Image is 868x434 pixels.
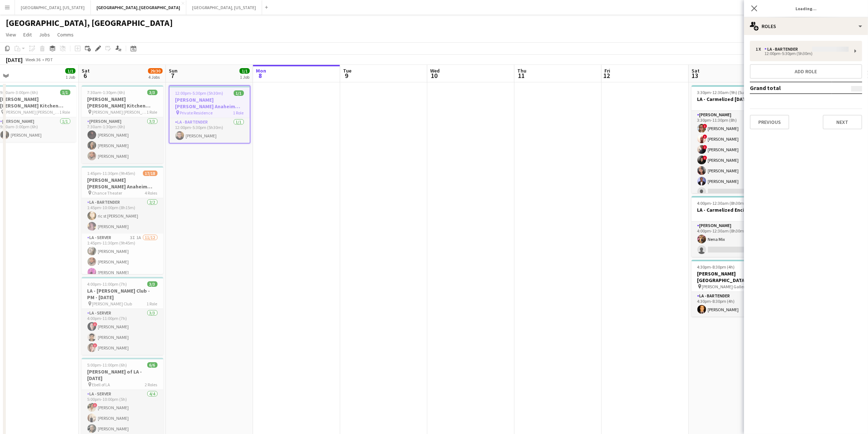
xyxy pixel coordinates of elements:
span: Sat [82,67,90,74]
span: 1 Role [147,109,157,115]
a: Comms [54,30,77,39]
app-job-card: 1:45pm-11:30pm (9h45m)17/18[PERSON_NAME] [PERSON_NAME] Anaheim [DATE] Chance Theater4 RolesLA - B... [82,166,163,274]
span: 3:30pm-12:30am (9h) (Sun) [697,90,748,95]
span: 12:00pm-5:30pm (5h30m) [175,90,223,96]
app-card-role: LA - Bartender1/112:00pm-5:30pm (5h30m)[PERSON_NAME] [170,118,250,143]
span: 13 [690,71,700,80]
h3: LA - Carmelized Encino [DATE] [692,207,773,213]
span: 6 [81,71,90,80]
span: 6/6 [147,362,157,368]
span: ! [93,403,97,407]
app-card-role: LA - Bartender1/14:30pm-8:30pm (4h)[PERSON_NAME] [692,292,773,317]
app-card-role: [PERSON_NAME]2A6/73:30pm-11:30pm (8h)![PERSON_NAME]![PERSON_NAME]![PERSON_NAME]![PERSON_NAME][PER... [692,111,773,199]
button: [GEOGRAPHIC_DATA], [US_STATE] [15,0,91,15]
span: 1/1 [60,90,70,95]
span: ! [93,322,97,327]
span: Wed [430,67,440,74]
app-job-card: 4:00pm-12:30am (8h30m) (Sun)1/2LA - Carmelized Encino [DATE]1 Role[PERSON_NAME]3A1/24:00pm-12:30a... [692,196,773,257]
span: 4:00pm-11:00pm (7h) [87,281,127,287]
span: 9 [342,71,351,80]
span: 5:00pm-11:00pm (6h) [87,362,127,368]
div: Roles [744,17,868,35]
span: 1 Role [147,301,157,306]
app-job-card: 7:30am-1:30pm (6h)3/3[PERSON_NAME] [PERSON_NAME] Kitchen [DATE] [PERSON_NAME] [PERSON_NAME] Cater... [82,85,163,163]
a: Edit [20,30,35,39]
span: 1 Role [233,110,244,116]
span: Edit [23,31,32,38]
span: 2 Roles [145,382,157,387]
div: [DATE] [6,56,23,63]
span: Fri [604,67,610,74]
div: 4 Jobs [148,74,162,80]
span: 7 [168,71,178,80]
span: 3/3 [147,90,157,95]
span: [PERSON_NAME] Club [92,301,132,306]
span: 4 Roles [145,190,157,196]
div: 4:30pm-8:30pm (4h)1/1[PERSON_NAME] [GEOGRAPHIC_DATA] [DATE] [PERSON_NAME] Gallery1 RoleLA - Barte... [692,260,773,317]
span: 1/1 [240,68,250,74]
span: Chance Theater [92,190,122,196]
h3: [PERSON_NAME] [PERSON_NAME] Kitchen [DATE] [82,96,163,109]
button: Next [823,115,862,129]
span: ! [703,145,707,149]
span: Sun [169,67,178,74]
app-card-role: [PERSON_NAME]3/37:30am-1:30pm (6h)[PERSON_NAME][PERSON_NAME][PERSON_NAME] [82,117,163,163]
app-card-role: LA - Bartender2/21:45pm-10:00pm (8h15m)ric st [PERSON_NAME][PERSON_NAME] [82,198,163,234]
a: Jobs [36,30,53,39]
h1: [GEOGRAPHIC_DATA], [GEOGRAPHIC_DATA] [6,17,173,28]
h3: LA - Carmelized [DATE] [692,96,773,102]
span: 9:00am-3:00pm (6h) [0,90,38,95]
a: View [3,30,19,39]
span: Week 36 [24,57,42,62]
span: ! [93,343,97,348]
button: Add role [750,64,862,79]
h3: LA - [PERSON_NAME] Club - PM - [DATE] [82,288,163,301]
span: View [6,31,16,38]
span: Tue [343,67,351,74]
span: Private Residence [180,110,213,116]
button: [GEOGRAPHIC_DATA], [US_STATE] [186,0,262,15]
span: 12 [603,71,610,80]
app-job-card: 12:00pm-5:30pm (5h30m)1/1[PERSON_NAME] [PERSON_NAME] Anaheim [DATE] Private Residence1 RoleLA - B... [169,85,250,144]
span: ! [703,156,707,160]
span: 1:45pm-11:30pm (9h45m) [87,171,136,176]
span: ! [703,134,707,139]
span: [PERSON_NAME] Gallery [702,284,747,289]
h3: [PERSON_NAME] [PERSON_NAME] Anaheim [DATE] [82,177,163,190]
span: 17/18 [143,171,157,176]
span: 10 [429,71,440,80]
span: 7:30am-1:30pm (6h) [87,90,125,95]
div: 1 Job [240,74,249,80]
span: 29/30 [148,68,163,74]
span: Thu [517,67,526,74]
div: PDT [45,57,53,62]
span: 11 [516,71,526,80]
td: Grand total [750,82,832,94]
span: ! [703,124,707,128]
span: 3/3 [147,281,157,287]
span: 4:00pm-12:30am (8h30m) (Sun) [697,200,757,206]
span: 1/1 [65,68,75,74]
span: [PERSON_NAME] [PERSON_NAME] Catering [92,109,147,115]
h3: [PERSON_NAME] [GEOGRAPHIC_DATA] [DATE] [692,270,773,284]
button: [GEOGRAPHIC_DATA], [GEOGRAPHIC_DATA] [91,0,186,15]
span: Comms [57,31,74,38]
div: 1 Job [66,74,75,80]
span: [PERSON_NAME] [PERSON_NAME] Catering [5,109,60,115]
span: Sat [692,67,700,74]
app-card-role: LA - Server3/34:00pm-11:00pm (7h)![PERSON_NAME][PERSON_NAME]![PERSON_NAME] [82,309,163,355]
app-job-card: 4:00pm-11:00pm (7h)3/3LA - [PERSON_NAME] Club - PM - [DATE] [PERSON_NAME] Club1 RoleLA - Server3/... [82,277,163,355]
app-job-card: 3:30pm-12:30am (9h) (Sun)9/14LA - Carmelized [DATE]2 Roles[PERSON_NAME]2A6/73:30pm-11:30pm (8h)![... [692,85,773,193]
h3: [PERSON_NAME] [PERSON_NAME] Anaheim [DATE] [170,97,250,110]
span: 8 [255,71,266,80]
span: Jobs [39,31,50,38]
span: 1 Role [60,109,70,115]
h3: [PERSON_NAME] of LA - [DATE] [82,368,163,382]
span: Mon [256,67,266,74]
span: 1/1 [234,90,244,96]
